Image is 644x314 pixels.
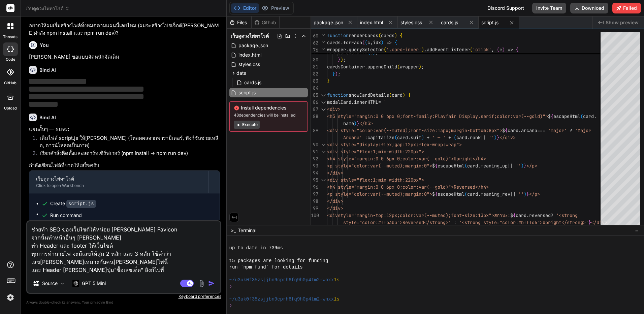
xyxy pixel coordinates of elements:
label: code [6,57,15,62]
span: + [448,134,451,140]
span: } [524,163,526,169]
div: 84 [311,85,318,92]
span: ) [335,71,338,77]
span: ( [580,113,583,119]
span: ) [521,163,524,169]
span: { [513,212,516,218]
button: Preview [259,3,292,13]
span: querySelector [349,46,384,53]
span: rank [470,134,481,140]
span: <div [327,212,338,218]
span: : [365,134,367,140]
span: script.js [238,89,256,97]
span: ~/u3uk0f35zsjjbn9cprh6fq9h0p4tm2-wnxx [229,296,334,303]
span: { [435,191,438,197]
span: 1s [334,277,340,283]
p: Always double-check its answers. Your in Bind [26,299,221,306]
span: '<strong style="color:#bfffd6">Upright</strong>' [459,219,588,225]
span: up to date in 739ms [229,245,283,251]
span: , [491,46,494,53]
div: 90 [311,141,318,148]
span: ‌ [29,94,143,99]
span: '' [518,191,524,197]
span: index.html [360,19,383,26]
span: $ [502,127,505,133]
span: card [583,113,594,119]
span: ‌ [29,102,58,107]
span: . [478,163,481,169]
p: อยากให้ผมเริ่มสร้างไฟล์ทั้งหมดตามแผนนี้เลยไหม (ผมจะสร้างโปรเจ็กต์[PERSON_NAME]คำสั่ง npm install ... [29,22,220,37]
span: card [516,212,526,218]
span: function [327,92,349,98]
span: || [508,163,513,169]
div: 94 [311,169,318,177]
span: function [327,32,349,38]
div: 86 [311,99,318,106]
span: ) [402,92,405,98]
span: เว็บดูดวงไพ่ทาโรต์ [231,33,269,39]
span: $ [432,191,435,197]
span: = [378,99,381,105]
span: innerHTML [354,99,378,105]
span: card [392,92,402,98]
button: Download [570,3,608,13]
span: gold)">Reversed</h4> [435,184,489,190]
span: 76 [311,46,318,54]
span: <div style="flex:1;min-width:220px"> [327,177,424,183]
span: || [481,134,486,140]
span: } [332,71,335,77]
div: Files [227,19,251,26]
label: Upload [4,105,17,111]
div: Github [252,19,279,26]
span: เว็บดูดวงไพ่ทาโรต์ [26,5,70,12]
span: } [327,78,330,84]
div: Discord Support [483,3,528,13]
span: meaning_rev [481,191,510,197]
div: Click to collapse the range. [319,141,328,148]
div: 81 [311,63,318,70]
span: Terminal [238,227,256,234]
li: เรียกคำสั่งติดตั้งและสตาร์ทเซิร์ฟเวอร์ (npm install → npm run dev) [34,150,220,159]
span: data [236,70,247,76]
div: 87 [311,106,318,113]
span: { [435,163,438,169]
span: 'Major [575,127,591,133]
span: wrapper [327,46,346,53]
span: ( [362,39,365,45]
span: arcana [521,127,537,133]
span: || [510,191,516,197]
button: Execute [234,121,260,129]
span: addEventListener [427,46,470,53]
span: capitalize [367,134,394,140]
span: x;margin-bottom:8px"> [446,127,502,133]
div: 96 [311,184,318,191]
div: Click to collapse the range. [319,99,328,106]
h6: Bind AI [39,67,56,73]
span: script.js [481,19,498,26]
span: gold)">Upright</h4> [435,156,486,162]
p: Keyboard preferences [26,294,221,299]
span: ) [419,64,421,70]
span: ( [470,46,473,53]
span: ( [464,163,467,169]
span: ( [397,64,400,70]
span: ; [421,64,424,70]
span: } [497,134,500,140]
h6: Bind AI [39,114,56,121]
span: ) [494,134,497,140]
span: <div> [327,106,341,112]
span: '<strong [556,212,578,218]
span: } [357,120,359,126]
span: card [467,191,478,197]
span: styles.css [400,19,422,26]
span: '' [489,134,494,140]
span: ) [354,120,357,126]
span: $ [432,163,435,169]
span: meaning_up [481,163,508,169]
span: modalCard [327,99,351,105]
h6: You [40,42,49,49]
img: settings [5,292,16,303]
span: } [588,219,591,225]
span: '' [516,163,521,169]
span: idx [373,39,381,45]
